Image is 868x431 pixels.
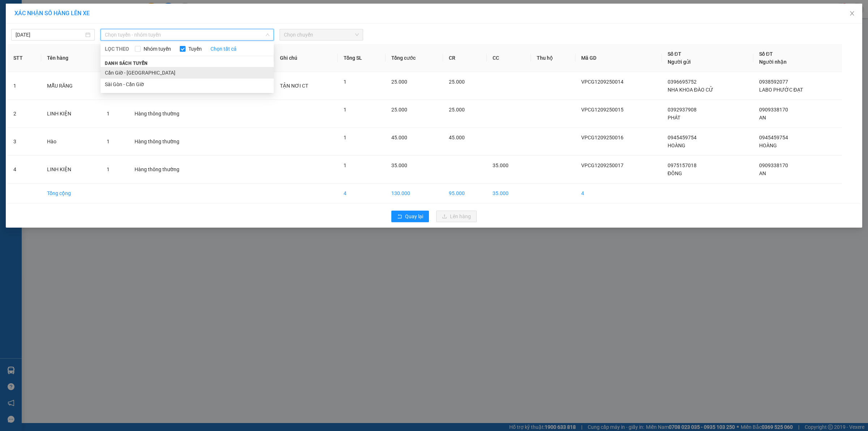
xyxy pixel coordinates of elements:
[344,135,346,140] span: 1
[487,44,531,72] th: CC
[449,107,465,113] span: 25.000
[668,51,681,57] span: Số ĐT
[668,115,680,121] span: PHÁT
[107,166,110,172] span: 1
[41,72,101,100] td: MẪU RĂNG
[284,29,359,40] span: Chọn chuyến
[8,72,41,100] td: 1
[668,79,697,85] span: 0396695752
[759,87,803,93] span: LABO PHƯỚC ĐẠT
[668,59,691,65] span: Người gửi
[849,10,855,16] span: close
[101,79,274,90] li: Sài Gòn - Cần Giờ
[759,79,788,85] span: 0938592077
[129,156,219,183] td: Hàng thông thường
[759,59,787,65] span: Người nhận
[338,44,386,72] th: Tổng SL
[41,100,101,128] td: LINH KIỆN
[41,44,101,72] th: Tên hàng
[759,115,766,121] span: AN
[759,135,788,140] span: 0945459754
[107,139,110,144] span: 1
[391,135,407,140] span: 45.000
[397,214,402,220] span: rollback
[668,170,682,176] span: ĐÔNG
[391,162,407,168] span: 35.000
[668,135,697,140] span: 0945459754
[581,162,624,168] span: VPCG1209250017
[449,135,465,140] span: 45.000
[581,135,624,140] span: VPCG1209250016
[668,87,713,93] span: NHA KHOA ĐÀO CỬ
[581,107,624,113] span: VPCG1209250015
[210,45,237,53] a: Chọn tất cả
[274,44,338,72] th: Ghi chú
[668,162,697,168] span: 0975157018
[141,45,174,53] span: Nhóm tuyến
[405,212,423,220] span: Quay lại
[344,162,346,168] span: 1
[531,44,575,72] th: Thu hộ
[575,44,661,72] th: Mã GD
[101,67,274,79] li: Cần Giờ - [GEOGRAPHIC_DATA]
[8,44,41,72] th: STT
[487,183,531,203] td: 35.000
[8,156,41,183] td: 4
[105,45,129,53] span: LỌC THEO
[41,128,101,156] td: Hào
[265,33,270,37] span: down
[8,128,41,156] td: 3
[668,107,697,113] span: 0392937908
[129,100,219,128] td: Hàng thông thường
[14,10,90,17] span: XÁC NHẬN SỐ HÀNG LÊN XE
[344,79,346,85] span: 1
[344,107,346,113] span: 1
[107,111,110,117] span: 1
[280,83,308,89] span: TẬN NƠI CT
[668,143,685,148] span: HOÀNG
[186,45,205,53] span: Tuyến
[581,79,624,85] span: VPCG1209250014
[41,156,101,183] td: LINH KIỆN
[493,162,509,168] span: 35.000
[436,211,477,222] button: uploadLên hàng
[391,211,429,222] button: rollbackQuay lại
[101,60,152,67] span: Danh sách tuyến
[443,44,487,72] th: CR
[391,79,407,85] span: 25.000
[759,170,766,176] span: AN
[759,143,777,148] span: HOÀNG
[842,4,862,24] button: Close
[386,183,443,203] td: 130.000
[449,79,465,85] span: 25.000
[338,183,386,203] td: 4
[575,183,661,203] td: 4
[759,51,773,57] span: Số ĐT
[759,162,788,168] span: 0909338170
[443,183,487,203] td: 95.000
[41,183,101,203] td: Tổng cộng
[391,107,407,113] span: 25.000
[105,29,269,40] span: Chọn tuyến - nhóm tuyến
[8,100,41,128] td: 2
[129,128,219,156] td: Hàng thông thường
[759,107,788,113] span: 0909338170
[386,44,443,72] th: Tổng cước
[16,31,84,39] input: 13/09/2025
